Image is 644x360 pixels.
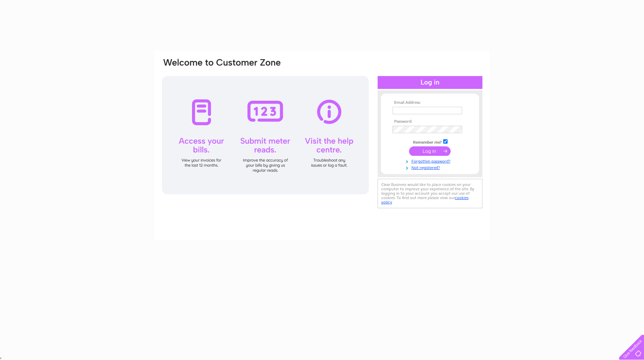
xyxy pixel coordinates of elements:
[381,195,469,205] a: cookies policy
[409,146,451,156] input: Submit
[391,138,469,145] td: Remember me?
[391,119,469,124] th: Password:
[392,164,469,170] a: Not registered?
[378,179,482,208] div: Clear Business would like to place cookies on your computer to improve your experience of the sit...
[392,158,469,164] a: Forgotten password?
[391,100,469,105] th: Email Address:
